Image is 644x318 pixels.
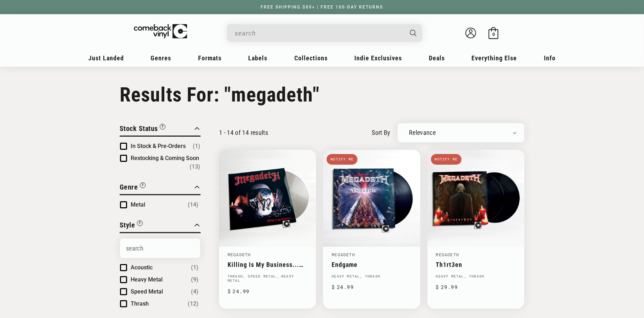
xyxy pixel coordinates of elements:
a: Endgame [332,261,411,268]
input: Search Options [120,238,200,258]
span: Number of products: (9) [191,275,198,284]
a: Killing Is My Business... And Business Is Good! [228,261,307,268]
span: Speed Metal [131,288,163,295]
span: Number of products: (1) [193,142,200,150]
span: Number of products: (1) [191,263,198,272]
span: Collections [294,54,328,62]
input: search [235,26,403,40]
span: Number of products: (14) [188,201,198,209]
span: Indie Exclusives [355,54,402,62]
p: 1 - 14 of 14 results [219,129,268,136]
button: Filter by Stock Status [120,123,165,136]
span: Restocking & Coming Soon [131,155,199,161]
h1: Results For: "megadeth" [120,83,524,106]
span: Acoustic [131,264,153,271]
span: Number of products: (4) [191,287,198,296]
span: Genres [151,54,171,62]
a: Megadeth [332,252,355,257]
span: Thrash [131,300,149,307]
span: Just Landed [88,54,124,62]
span: Everything Else [472,54,517,62]
span: Labels [249,54,268,62]
span: Stock Status [120,124,158,133]
a: Th1rt3en [436,261,516,268]
div: Search [227,24,422,42]
span: Metal [131,201,145,208]
span: Number of products: (13) [190,163,200,171]
a: FREE SHIPPING $89+ | FREE 100-DAY RETURNS [254,5,391,10]
span: Info [544,54,556,62]
span: Style [120,221,135,229]
button: Filter by Style [120,220,143,232]
a: Megadeth [436,252,459,257]
a: Megadeth [228,252,251,257]
span: Formats [198,54,222,62]
span: 0 [492,32,495,37]
label: sort by [372,128,391,137]
span: Heavy Metal [131,276,163,283]
span: Genre [120,183,138,191]
span: Deals [429,54,445,62]
button: Filter by Genre [120,182,146,194]
span: In Stock & Pre-Orders [131,143,186,149]
span: Number of products: (12) [188,300,198,308]
button: Search [404,24,423,42]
